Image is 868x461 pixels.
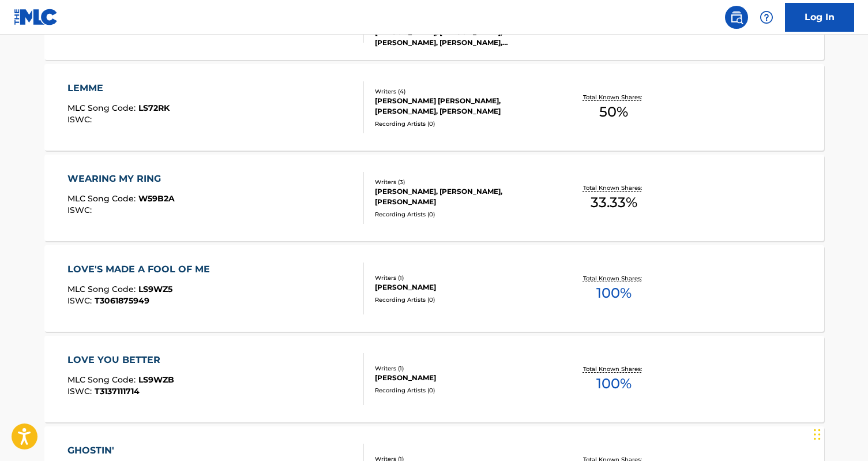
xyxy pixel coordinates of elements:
[44,155,824,241] a: WEARING MY RINGMLC Song Code:W59B2AISWC:Writers (3)[PERSON_NAME], [PERSON_NAME], [PERSON_NAME]Rec...
[375,87,549,96] div: Writers ( 4 )
[375,96,549,117] div: [PERSON_NAME] [PERSON_NAME], [PERSON_NAME], [PERSON_NAME]
[810,406,868,461] iframe: Chat Widget
[67,114,95,125] span: ISWC :
[596,373,632,394] span: 100 %
[67,444,176,458] div: GHOSTIN'
[67,193,138,204] span: MLC Song Code :
[785,3,854,32] a: Log In
[375,210,549,219] div: Recording Artists ( 0 )
[95,386,140,396] span: T3137111714
[67,103,138,113] span: MLC Song Code :
[375,119,549,128] div: Recording Artists ( 0 )
[725,6,748,29] a: Public Search
[375,386,549,395] div: Recording Artists ( 0 )
[599,102,628,122] span: 50 %
[67,172,175,186] div: WEARING MY RING
[67,284,138,294] span: MLC Song Code :
[67,374,138,385] span: MLC Song Code :
[138,374,174,385] span: LS9WZB
[67,81,170,95] div: LEMME
[755,6,778,29] div: Help
[44,336,824,422] a: LOVE YOU BETTERMLC Song Code:LS9WZBISWC:T3137111714Writers (1)[PERSON_NAME]Recording Artists (0)T...
[138,103,170,113] span: LS72RK
[44,245,824,332] a: LOVE'S MADE A FOOL OF MEMLC Song Code:LS9WZ5ISWC:T3061875949Writers (1)[PERSON_NAME]Recording Art...
[375,282,549,293] div: [PERSON_NAME]
[583,93,645,102] p: Total Known Shares:
[44,64,824,151] a: LEMMEMLC Song Code:LS72RKISWC:Writers (4)[PERSON_NAME] [PERSON_NAME], [PERSON_NAME], [PERSON_NAME...
[67,295,95,306] span: ISWC :
[730,10,743,24] img: search
[67,263,216,276] div: LOVE'S MADE A FOOL OF ME
[375,178,549,186] div: Writers ( 3 )
[138,284,172,294] span: LS9WZ5
[814,417,821,452] div: Drag
[583,274,645,283] p: Total Known Shares:
[138,193,175,204] span: W59B2A
[14,9,58,25] img: MLC Logo
[95,295,149,306] span: T3061875949
[375,373,549,383] div: [PERSON_NAME]
[375,273,549,282] div: Writers ( 1 )
[375,186,549,207] div: [PERSON_NAME], [PERSON_NAME], [PERSON_NAME]
[67,353,174,367] div: LOVE YOU BETTER
[375,364,549,373] div: Writers ( 1 )
[67,386,95,396] span: ISWC :
[591,192,637,213] span: 33.33 %
[67,205,95,215] span: ISWC :
[375,295,549,304] div: Recording Artists ( 0 )
[583,183,645,192] p: Total Known Shares:
[583,365,645,373] p: Total Known Shares:
[375,27,549,48] div: [PERSON_NAME], [PERSON_NAME], [PERSON_NAME], [PERSON_NAME], [PERSON_NAME]
[760,10,773,24] img: help
[596,283,632,303] span: 100 %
